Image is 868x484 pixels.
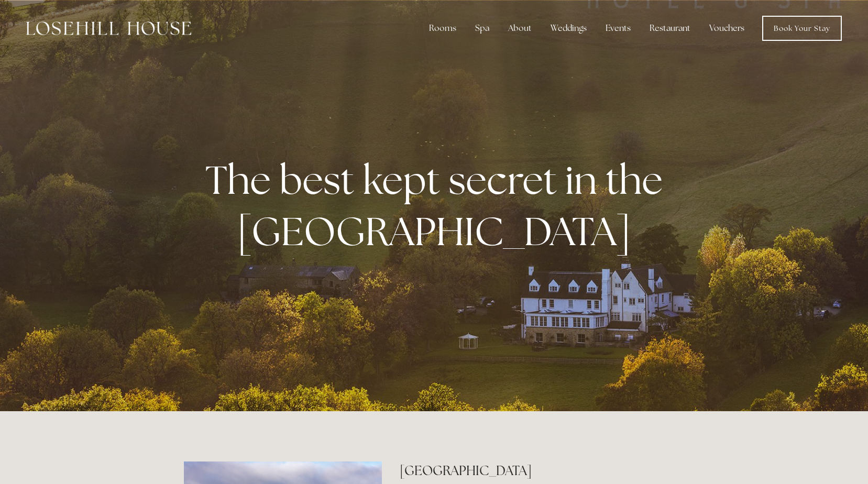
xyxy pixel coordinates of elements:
strong: The best kept secret in the [GEOGRAPHIC_DATA] [205,154,671,257]
div: Rooms [421,18,465,39]
a: Vouchers [701,18,753,39]
img: Losehill House [26,21,191,35]
div: Events [597,18,639,39]
h2: [GEOGRAPHIC_DATA] [400,461,684,480]
div: Restaurant [641,18,699,39]
div: About [500,18,540,39]
div: Spa [467,18,498,39]
div: Weddings [542,18,595,39]
a: Book Your Stay [762,16,842,41]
